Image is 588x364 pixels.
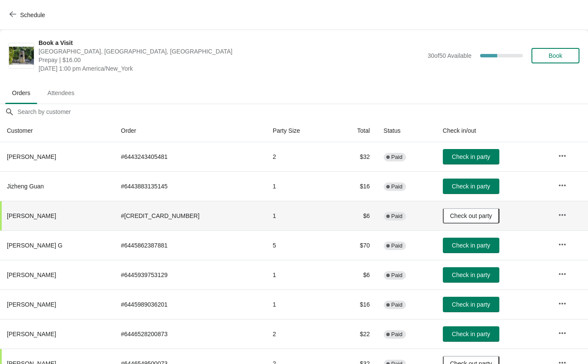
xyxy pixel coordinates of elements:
td: $16 [333,289,376,319]
span: Paid [391,272,403,279]
span: [PERSON_NAME] [7,153,56,160]
td: $16 [333,171,376,201]
td: # 6445989036201 [114,289,266,319]
td: 1 [266,201,334,230]
button: Schedule [4,7,52,23]
td: $22 [333,319,376,349]
td: # 6446528200873 [114,319,266,349]
span: Check in party [452,301,490,308]
button: Check in party [443,238,499,253]
span: Paid [391,301,403,308]
span: Prepay | $16.00 [39,56,423,64]
td: 2 [266,142,334,171]
span: [PERSON_NAME] [7,301,56,308]
button: Check in party [443,149,499,164]
th: Total [333,119,376,142]
td: $32 [333,142,376,171]
span: [GEOGRAPHIC_DATA], [GEOGRAPHIC_DATA], [GEOGRAPHIC_DATA] [39,47,423,56]
span: Paid [391,331,403,338]
td: $6 [333,260,376,289]
span: Paid [391,183,403,190]
span: [DATE] 1:00 pm America/New_York [39,64,423,73]
button: Check in party [443,179,499,194]
span: Check in party [452,153,490,160]
span: Check in party [452,331,490,337]
span: 30 of 50 Available [427,52,472,59]
button: Book [531,48,579,63]
td: $6 [333,201,376,230]
th: Order [114,119,266,142]
span: Orders [5,85,37,101]
span: Paid [391,213,403,220]
span: Attendees [41,85,81,101]
button: Check in party [443,297,499,312]
td: 1 [266,289,334,319]
span: [PERSON_NAME] [7,331,56,337]
span: [PERSON_NAME] [7,212,56,219]
td: 1 [266,260,334,289]
span: Paid [391,154,403,161]
span: Jizheng Guan [7,183,44,190]
button: Check in party [443,267,499,283]
span: Check in party [452,183,490,190]
img: Book a Visit [9,47,34,65]
span: Paid [391,242,403,249]
th: Status [377,119,436,142]
td: 5 [266,230,334,260]
span: Book [549,52,562,59]
th: Check in/out [436,119,552,142]
input: Search by customer [17,104,588,119]
th: Party Size [266,119,334,142]
td: 1 [266,171,334,201]
span: Check in party [452,272,490,278]
td: # 6445862387881 [114,230,266,260]
td: # [CREDIT_CARD_NUMBER] [114,201,266,230]
button: Check out party [443,208,499,224]
span: [PERSON_NAME] G [7,242,63,249]
td: 2 [266,319,334,349]
span: Book a Visit [39,39,423,47]
td: # 6443243405481 [114,142,266,171]
td: $70 [333,230,376,260]
span: Schedule [20,12,45,18]
span: Check in party [452,242,490,249]
button: Check in party [443,326,499,342]
span: Check out party [450,212,492,219]
td: # 6445939753129 [114,260,266,289]
span: [PERSON_NAME] [7,272,56,278]
td: # 6443883135145 [114,171,266,201]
